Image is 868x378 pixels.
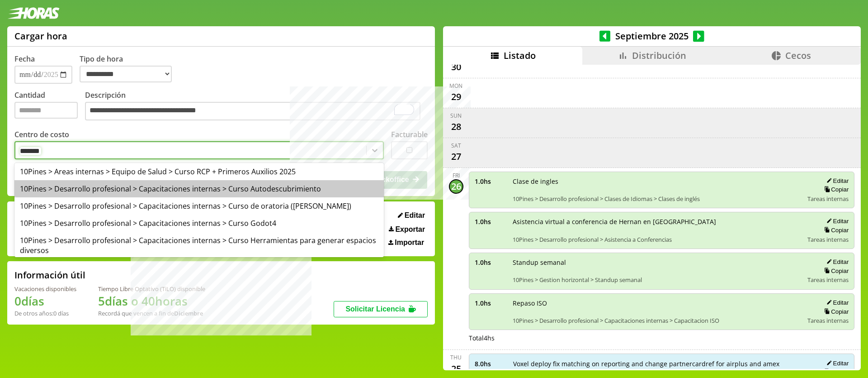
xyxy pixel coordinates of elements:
[807,235,849,244] span: Tareas internas
[14,90,85,123] label: Cantidad
[821,308,849,316] button: Copiar
[513,217,802,226] span: Asistencia virtual a conferencia de Hernan en [GEOGRAPHIC_DATA]
[449,82,462,90] div: Mon
[449,90,463,104] div: 29
[513,195,802,203] span: 10Pines > Desarrollo profesional > Clases de Idiomas > Clases de inglés
[807,316,849,325] span: Tareas internas
[475,217,506,226] span: 1.0 hs
[391,129,428,139] label: Facturable
[475,359,507,368] span: 8.0 hs
[807,276,849,284] span: Tareas internas
[14,163,384,180] div: 10Pines > Areas internas > Equipo de Salud > Curso RCP + Primeros Auxilios 2025
[395,211,428,220] button: Editar
[824,177,849,185] button: Editar
[824,299,849,306] button: Editar
[824,217,849,225] button: Editar
[469,334,855,342] div: Total 4 hs
[449,149,463,164] div: 27
[174,309,203,317] b: Diciembre
[14,293,76,309] h1: 0 días
[14,129,69,139] label: Centro de costo
[98,309,205,317] div: Recordá que vencen a fin de
[821,226,849,234] button: Copiar
[450,112,462,120] div: Sun
[98,285,205,293] div: Tiempo Libre Optativo (TiLO) disponible
[824,258,849,266] button: Editar
[513,299,802,307] span: Repaso ISO
[14,285,76,293] div: Vacaciones disponibles
[824,359,849,367] button: Editar
[14,54,35,64] label: Fecha
[80,66,172,82] select: Tipo de hora
[14,215,384,232] div: 10Pines > Desarrollo profesional > Capacitaciones internas > Curso Godot4
[513,316,802,325] span: 10Pines > Desarrollo profesional > Capacitaciones internas > Capacitacion ISO
[14,232,384,259] div: 10Pines > Desarrollo profesional > Capacitaciones internas > Curso Herramientas para generar espa...
[821,368,849,376] button: Copiar
[785,49,811,62] span: Cecos
[395,239,424,247] span: Importar
[14,269,85,281] h2: Información útil
[14,30,67,42] h1: Cargar hora
[449,60,463,74] div: 30
[14,309,76,317] div: De otros años: 0 días
[405,211,425,220] span: Editar
[449,179,463,194] div: 26
[14,197,384,215] div: 10Pines > Desarrollo profesional > Capacitaciones internas > Curso de oratoria ([PERSON_NAME])
[632,49,686,62] span: Distribución
[453,172,460,179] div: Fri
[85,102,420,121] textarea: To enrich screen reader interactions, please activate Accessibility in Grammarly extension settings
[449,120,463,134] div: 28
[7,7,60,19] img: logotipo
[334,301,428,317] button: Solicitar Licencia
[443,65,861,369] div: scrollable content
[504,49,536,62] span: Listado
[610,30,693,42] span: Septiembre 2025
[449,361,463,376] div: 25
[513,276,802,284] span: 10Pines > Gestion horizontal > Standup semanal
[513,359,811,368] span: Voxel deploy fix matching on reporting and change partnercardref for airplus and amex
[14,102,78,119] input: Cantidad
[475,258,506,267] span: 1.0 hs
[475,177,506,186] span: 1.0 hs
[513,258,802,267] span: Standup semanal
[85,90,428,123] label: Descripción
[475,299,506,307] span: 1.0 hs
[386,225,428,234] button: Exportar
[807,195,849,203] span: Tareas internas
[80,54,179,84] label: Tipo de hora
[450,354,462,361] div: Thu
[98,293,205,309] h1: 5 días o 40 horas
[513,177,802,186] span: Clase de ingles
[345,305,405,313] span: Solicitar Licencia
[821,186,849,193] button: Copiar
[14,180,384,197] div: 10Pines > Desarrollo profesional > Capacitaciones internas > Curso Autodescubrimiento
[451,142,461,149] div: Sat
[513,235,802,244] span: 10Pines > Desarrollo profesional > Asistencia a Conferencias
[395,225,425,234] span: Exportar
[821,267,849,275] button: Copiar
